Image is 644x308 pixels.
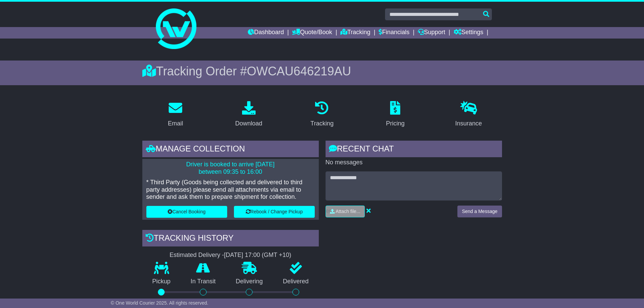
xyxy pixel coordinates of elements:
[146,206,227,218] button: Cancel Booking
[451,99,486,131] a: Insurance
[292,27,332,39] a: Quote/Book
[142,64,502,78] div: Tracking Order #
[142,278,181,285] p: Pickup
[248,27,284,39] a: Dashboard
[386,119,405,128] div: Pricing
[382,99,409,131] a: Pricing
[146,161,315,175] p: Driver is booked to arrive [DATE] between 09:35 to 16:00
[273,278,319,285] p: Delivered
[247,64,351,78] span: OWCAU646219AU
[146,179,315,201] p: * Third Party (Goods being collected and delivered to third party addresses) please send all atta...
[340,27,370,39] a: Tracking
[457,206,502,217] button: Send a Message
[326,159,502,166] p: No messages
[454,27,483,39] a: Settings
[231,99,267,131] a: Download
[111,300,209,306] span: © One World Courier 2025. All rights reserved.
[181,278,226,285] p: In Transit
[142,230,319,248] div: Tracking history
[306,99,338,131] a: Tracking
[418,27,445,39] a: Support
[142,252,319,259] div: Estimated Delivery -
[224,252,291,259] div: [DATE] 17:00 (GMT +10)
[234,206,315,218] button: Rebook / Change Pickup
[326,141,502,159] div: RECENT CHAT
[142,141,319,159] div: Manage collection
[235,119,262,128] div: Download
[226,278,273,285] p: Delivering
[163,99,187,131] a: Email
[455,119,482,128] div: Insurance
[310,119,333,128] div: Tracking
[379,27,409,39] a: Financials
[168,119,183,128] div: Email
